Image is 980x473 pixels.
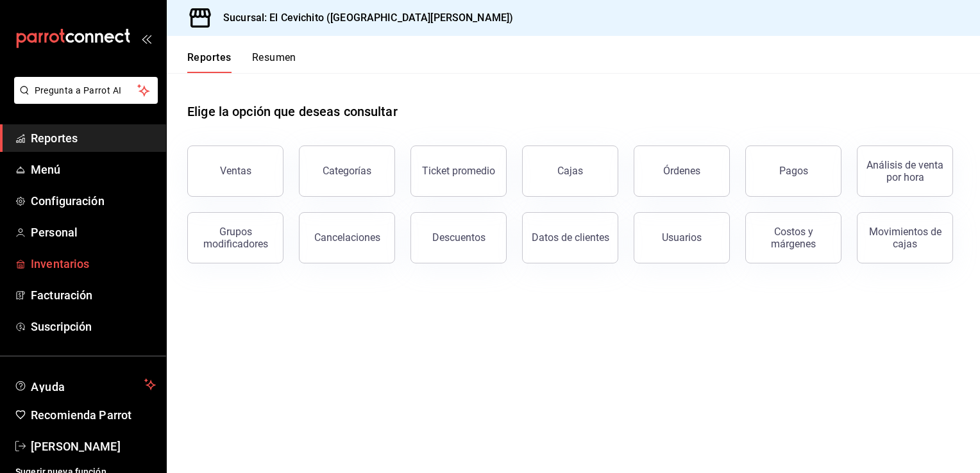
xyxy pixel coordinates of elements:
[432,231,486,244] div: Descuentos
[187,51,296,73] div: navigation tabs
[31,192,156,210] span: Configuración
[557,163,584,179] div: Cajas
[31,255,156,272] span: Inventarios
[410,145,507,197] button: Ticket promedio
[14,77,158,104] button: Pregunta a Parrot AI
[220,165,251,177] div: Ventas
[663,165,700,177] div: Órdenes
[522,145,618,197] a: Cajas
[35,84,138,97] span: Pregunta a Parrot AI
[532,231,609,244] div: Datos de clientes
[522,212,618,263] button: Datos de clientes
[754,226,833,250] div: Costos y márgenes
[779,165,808,177] div: Pagos
[634,145,730,197] button: Órdenes
[745,145,841,197] button: Pagos
[422,165,495,177] div: Ticket promedio
[634,212,730,263] button: Usuarios
[252,51,296,73] button: Resumen
[187,51,232,73] button: Reportes
[196,226,275,250] div: Grupos modificadores
[31,406,156,424] span: Recomienda Parrot
[31,224,156,241] span: Personal
[865,226,945,250] div: Movimientos de cajas
[213,10,513,26] h3: Sucursal: El Cevichito ([GEOGRAPHIC_DATA][PERSON_NAME])
[187,102,398,121] h1: Elige la opción que deseas consultar
[187,212,283,263] button: Grupos modificadores
[857,145,953,197] button: Análisis de venta por hora
[31,129,156,147] span: Reportes
[187,145,283,197] button: Ventas
[31,286,156,304] span: Facturación
[31,161,156,178] span: Menú
[299,145,395,197] button: Categorías
[662,231,702,244] div: Usuarios
[745,212,841,263] button: Costos y márgenes
[323,165,371,177] div: Categorías
[141,33,151,44] button: open_drawer_menu
[314,231,380,244] div: Cancelaciones
[865,159,945,183] div: Análisis de venta por hora
[9,93,158,106] a: Pregunta a Parrot AI
[31,438,156,455] span: [PERSON_NAME]
[31,318,156,335] span: Suscripción
[857,212,953,263] button: Movimientos de cajas
[410,212,507,263] button: Descuentos
[31,377,139,392] span: Ayuda
[299,212,395,263] button: Cancelaciones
